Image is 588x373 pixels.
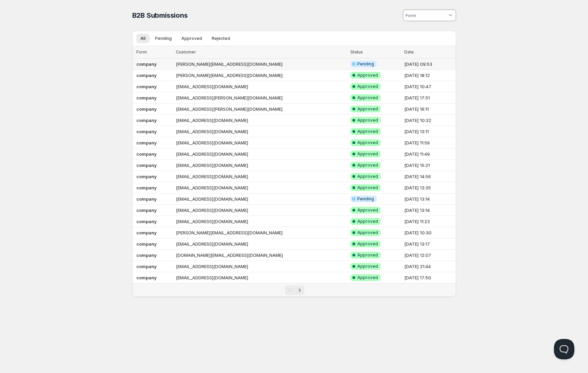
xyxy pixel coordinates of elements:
[174,261,348,272] td: [EMAIL_ADDRESS][DOMAIN_NAME]
[136,196,157,202] b: company
[402,182,456,193] td: [DATE] 13:35
[155,36,172,41] span: Pending
[174,227,348,238] td: [PERSON_NAME][EMAIL_ADDRESS][DOMAIN_NAME]
[136,84,157,89] b: company
[176,49,196,55] span: Customer
[174,104,348,115] td: [EMAIL_ADDRESS][PERSON_NAME][DOMAIN_NAME]
[402,160,456,171] td: [DATE] 15:21
[174,92,348,104] td: [EMAIL_ADDRESS][PERSON_NAME][DOMAIN_NAME]
[174,81,348,92] td: [EMAIL_ADDRESS][DOMAIN_NAME]
[174,149,348,160] td: [EMAIL_ADDRESS][DOMAIN_NAME]
[136,95,157,100] b: company
[357,275,378,280] span: Approved
[357,230,378,235] span: Approved
[357,162,378,168] span: Approved
[402,216,456,227] td: [DATE] 11:23
[174,137,348,149] td: [EMAIL_ADDRESS][DOMAIN_NAME]
[357,174,378,179] span: Approved
[405,10,447,21] input: Form
[402,205,456,216] td: [DATE] 13:14
[174,238,348,250] td: [EMAIL_ADDRESS][DOMAIN_NAME]
[136,264,157,269] b: company
[174,115,348,126] td: [EMAIL_ADDRESS][DOMAIN_NAME]
[136,49,147,55] span: Form
[357,73,378,78] span: Approved
[174,59,348,70] td: [PERSON_NAME][EMAIL_ADDRESS][DOMAIN_NAME]
[174,171,348,182] td: [EMAIL_ADDRESS][DOMAIN_NAME]
[136,230,157,235] b: company
[402,227,456,238] td: [DATE] 10:30
[402,250,456,261] td: [DATE] 12:07
[402,126,456,137] td: [DATE] 13:11
[136,140,157,145] b: company
[174,70,348,81] td: [PERSON_NAME][EMAIL_ADDRESS][DOMAIN_NAME]
[402,261,456,272] td: [DATE] 21:44
[136,241,157,247] b: company
[402,137,456,149] td: [DATE] 11:59
[174,160,348,171] td: [EMAIL_ADDRESS][DOMAIN_NAME]
[357,241,378,247] span: Approved
[402,149,456,160] td: [DATE] 11:49
[136,151,157,157] b: company
[136,219,157,224] b: company
[174,193,348,205] td: [EMAIL_ADDRESS][DOMAIN_NAME]
[181,36,202,41] span: Approved
[350,49,363,55] span: Status
[357,151,378,157] span: Approved
[402,238,456,250] td: [DATE] 13:17
[402,70,456,81] td: [DATE] 18:12
[402,115,456,126] td: [DATE] 10:32
[357,219,378,224] span: Approved
[357,95,378,100] span: Approved
[402,104,456,115] td: [DATE] 16:11
[357,207,378,213] span: Approved
[357,185,378,190] span: Approved
[136,174,157,179] b: company
[295,285,304,295] button: Next
[174,126,348,137] td: [EMAIL_ADDRESS][DOMAIN_NAME]
[132,283,456,297] nav: Pagination
[136,252,157,258] b: company
[402,92,456,104] td: [DATE] 17:51
[402,272,456,283] td: [DATE] 17:50
[136,118,157,123] b: company
[136,73,157,78] b: company
[402,171,456,182] td: [DATE] 14:56
[357,140,378,145] span: Approved
[357,118,378,123] span: Approved
[174,272,348,283] td: [EMAIL_ADDRESS][DOMAIN_NAME]
[136,207,157,213] b: company
[554,339,574,359] iframe: Help Scout Beacon - Open
[136,129,157,134] b: company
[357,129,378,134] span: Approved
[357,106,378,112] span: Approved
[357,61,374,67] span: Pending
[402,81,456,92] td: [DATE] 10:47
[132,11,188,19] span: B2B Submissions
[174,182,348,193] td: [EMAIL_ADDRESS][DOMAIN_NAME]
[136,185,157,190] b: company
[136,275,157,280] b: company
[174,205,348,216] td: [EMAIL_ADDRESS][DOMAIN_NAME]
[357,264,378,269] span: Approved
[357,196,374,202] span: Pending
[174,250,348,261] td: [DOMAIN_NAME][EMAIL_ADDRESS][DOMAIN_NAME]
[140,36,146,41] span: All
[136,162,157,168] b: company
[212,36,230,41] span: Rejected
[357,252,378,258] span: Approved
[404,49,414,55] span: Date
[136,106,157,112] b: company
[136,61,157,67] b: company
[357,84,378,89] span: Approved
[174,216,348,227] td: [EMAIL_ADDRESS][DOMAIN_NAME]
[402,193,456,205] td: [DATE] 13:14
[402,59,456,70] td: [DATE] 09:53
